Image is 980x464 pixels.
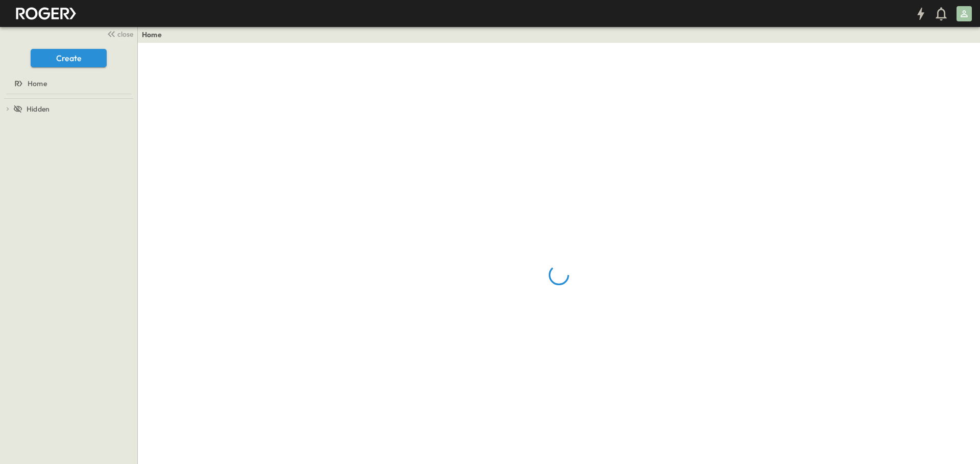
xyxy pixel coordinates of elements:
[103,26,135,41] button: close
[117,29,133,39] span: close
[2,76,133,91] a: Home
[142,30,168,40] nav: breadcrumbs
[31,49,107,67] button: Create
[142,30,162,40] a: Home
[27,104,50,114] span: Hidden
[28,78,47,89] span: Home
